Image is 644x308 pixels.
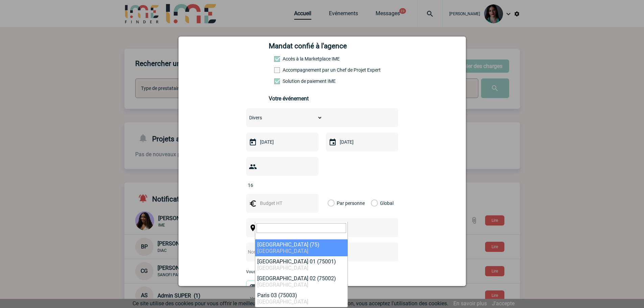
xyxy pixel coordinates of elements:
[255,239,348,256] li: [GEOGRAPHIC_DATA] (75)
[257,248,308,254] span: [GEOGRAPHIC_DATA]
[371,194,375,213] label: Global
[258,199,305,208] input: Budget HT
[255,273,348,290] li: [GEOGRAPHIC_DATA] 02 (75002)
[257,265,308,271] span: [GEOGRAPHIC_DATA]
[246,269,398,274] p: Vous pouvez ajouter une pièce jointe à votre demande
[255,290,348,307] li: Paris 03 (75003)
[258,138,305,146] input: Date de début
[338,138,385,146] input: Date de fin
[246,247,380,256] input: Nom de l'événement
[274,56,304,62] label: Accès à la Marketplace IME
[274,67,304,73] label: Prestation payante
[257,299,308,305] span: [GEOGRAPHIC_DATA]
[269,95,375,102] h3: Votre événement
[328,194,335,213] label: Par personne
[257,282,308,288] span: [GEOGRAPHIC_DATA]
[274,78,304,84] label: Conformité aux process achat client, Prise en charge de la facturation, Mutualisation de plusieur...
[255,256,348,273] li: [GEOGRAPHIC_DATA] 01 (75001)
[269,42,347,50] h4: Mandat confié à l'agence
[246,181,310,190] input: Nombre de participants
